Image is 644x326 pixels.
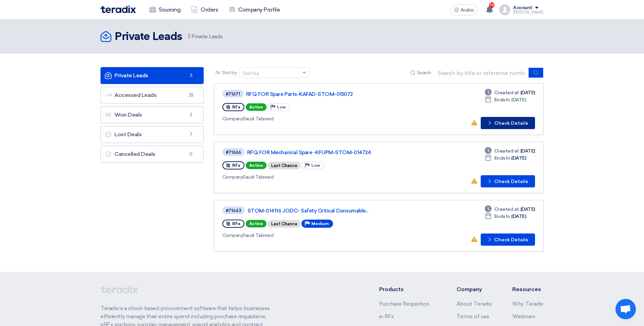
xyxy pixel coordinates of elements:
a: Won Deals2 [100,106,204,123]
font: [DATE] [511,155,526,162]
span: Created at [494,206,519,213]
font: [DATE] [520,147,535,155]
span: Created at [494,147,519,155]
span: 3 [188,34,190,40]
div: Sort by [243,70,259,77]
li: Products [379,285,437,293]
font: Company Profile [238,6,280,14]
font: Sourcing [159,6,180,14]
a: RFQ FOR Mechanical Spare -KFUPM-STOM-014724 [247,149,417,156]
span: Ends In [494,213,510,220]
font: [DATE] [511,96,526,103]
a: Orders [186,2,223,17]
span: RFx [232,221,240,226]
a: Webinars [512,313,535,320]
span: Low [311,163,320,168]
font: Won Deals [105,111,142,118]
font: Saudi Tabreed [222,232,273,238]
img: Teradix logo [100,5,136,13]
font: Orders [201,6,218,14]
a: Why Teradix [512,301,544,307]
a: Cancelled Deals0 [100,146,204,163]
span: Company [222,116,243,122]
font: Saudi Tabreed [222,174,273,180]
span: 10 [489,2,495,8]
span: Sort by [222,69,237,76]
div: Account [513,5,532,11]
div: Open chat [615,299,636,319]
font: [DATE] [520,206,535,213]
button: Check Details [481,233,535,246]
span: RFx [232,163,240,168]
div: #71643 [226,208,241,213]
li: Company [457,285,492,293]
font: Saudi Tabreed [222,116,273,122]
span: Ends In [494,155,510,162]
a: Accessed Leads25 [100,87,204,104]
div: #71671 [226,92,240,96]
span: Active [246,162,266,169]
font: Check Details [494,179,528,184]
span: 2 [187,111,195,118]
span: 25 [187,92,195,99]
font: Private Leads [105,72,148,79]
span: Ends In [494,96,510,103]
span: 0 [187,151,195,158]
font: Accessed Leads [105,92,157,98]
div: Last Chance [268,220,301,228]
div: Last Chance [268,162,301,169]
li: Resources [512,285,544,293]
div: #71666 [226,150,241,155]
input: Search by title or reference number [434,68,529,78]
img: profile_test.png [499,4,510,15]
a: Terms of use [457,313,489,320]
font: Private Leads [188,34,222,40]
div: [PERSON_NAME] [513,11,544,14]
font: Check Details [494,238,528,242]
button: Check Details [481,117,535,129]
span: Created at [494,89,519,96]
span: Arabic [461,8,474,13]
span: Low [277,105,286,109]
span: 7 [187,131,195,138]
span: Company [222,174,243,180]
a: RFQ FOR Spare Parts-KAFAD-STOM-015072 [246,91,416,97]
span: Active [246,103,266,111]
a: STOM-014116 JODC- Safety Critical Consumable... [247,208,417,214]
span: Search [417,69,431,76]
button: Check Details [481,175,535,187]
button: Arabic [450,4,478,15]
span: Company [222,232,243,238]
a: Lost Deals7 [100,126,204,143]
h2: Private Leads [115,30,182,44]
font: Check Details [494,121,528,126]
font: [DATE] [511,213,526,220]
span: Active [246,220,266,227]
span: 3 [187,72,195,79]
a: Sourcing [144,2,186,17]
a: e-RFx [379,313,394,320]
a: About Teradix [457,301,492,307]
font: Cancelled Deals [105,151,155,157]
font: [DATE] [520,89,535,96]
span: Medium [311,221,329,226]
a: Purchase Requisition [379,301,429,307]
a: Private Leads3 [100,67,204,84]
span: RFx [232,105,240,109]
font: Lost Deals [105,131,142,138]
